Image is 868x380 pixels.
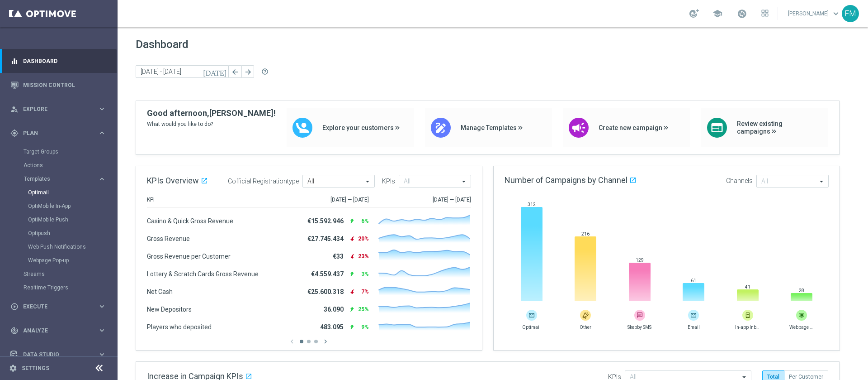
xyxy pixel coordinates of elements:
[23,304,98,309] span: Execute
[28,213,117,226] div: OptiMobile Push
[98,105,106,113] i: keyboard_arrow_right
[24,281,117,294] div: Realtime Triggers
[10,82,107,89] button: Mission Control
[10,327,19,335] i: track_changes
[98,175,106,183] i: keyboard_arrow_right
[28,254,117,267] div: Webpage Pop-up
[10,303,98,311] div: Execute
[24,172,117,267] div: Templates
[10,57,19,65] i: equalizer
[98,326,106,335] i: keyboard_arrow_right
[24,270,94,278] a: Streams
[28,240,117,254] div: Web Push Notifications
[23,106,98,112] span: Explore
[28,243,94,250] a: Web Push Notifications
[10,129,98,137] div: Plan
[28,186,117,199] div: Optimail
[23,130,98,136] span: Plan
[787,7,842,20] a: [PERSON_NAME]keyboard_arrow_down
[24,176,98,182] div: Templates
[28,202,94,210] a: OptiMobile In-App
[831,9,841,19] span: keyboard_arrow_down
[10,327,98,335] div: Analyze
[23,49,106,73] a: Dashboard
[10,303,107,310] button: play_circle_outline Execute keyboard_arrow_right
[28,257,94,264] a: Webpage Pop-up
[24,148,94,155] a: Target Groups
[24,162,94,169] a: Actions
[9,364,17,372] i: settings
[28,226,117,240] div: Optipush
[24,145,117,159] div: Target Groups
[22,366,49,371] a: Settings
[23,328,98,333] span: Analyze
[28,216,94,223] a: OptiMobile Push
[712,9,722,19] span: school
[10,106,107,113] button: person_search Explore keyboard_arrow_right
[98,350,106,359] i: keyboard_arrow_right
[24,267,117,281] div: Streams
[28,199,117,213] div: OptiMobile In-App
[24,284,94,291] a: Realtime Triggers
[10,130,107,137] button: gps_fixed Plan keyboard_arrow_right
[10,351,98,359] div: Data Studio
[23,352,98,357] span: Data Studio
[98,129,106,137] i: keyboard_arrow_right
[10,105,98,113] div: Explore
[10,105,19,113] i: person_search
[10,303,19,311] i: play_circle_outline
[10,73,106,97] div: Mission Control
[98,302,106,311] i: keyboard_arrow_right
[28,189,94,196] a: Optimail
[23,73,106,97] a: Mission Control
[24,175,107,183] button: Templates keyboard_arrow_right
[842,5,859,22] div: FM
[28,230,94,237] a: Optipush
[10,58,107,65] button: equalizer Dashboard
[24,176,89,182] span: Templates
[10,49,106,73] div: Dashboard
[24,159,117,172] div: Actions
[10,327,107,334] button: track_changes Analyze keyboard_arrow_right
[10,351,107,358] button: Data Studio keyboard_arrow_right
[10,129,19,137] i: gps_fixed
